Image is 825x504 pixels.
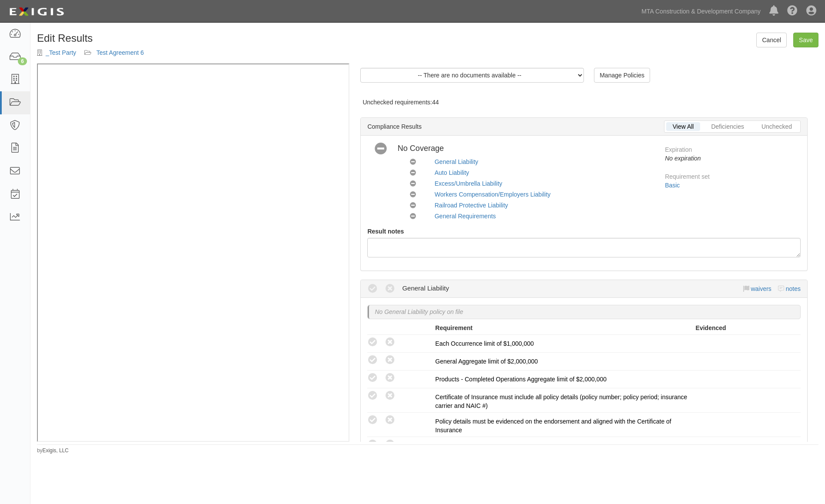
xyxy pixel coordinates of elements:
[435,213,496,220] a: General Requirements
[361,118,807,136] div: Compliance Results
[665,155,701,162] em: No expiration
[46,49,76,56] a: _Test Party
[435,340,533,347] span: Each Occurrence limit of $1,000,000
[666,122,701,131] a: View All
[362,98,439,107] div: Unchecked requirements:
[18,57,27,65] div: 6
[402,284,449,293] div: General Liability
[367,439,378,450] i: A policy must be added to this requirement section to set a compliance result
[793,33,818,47] a: Save
[435,376,607,383] span: Products - Completed Operations Aggregate limit of $2,000,000
[786,285,801,292] a: notes
[704,122,750,131] a: Deficiencies
[385,337,396,348] i: A policy must be added to this requirement section to set a compliance result
[410,181,416,187] i: No Coverage
[374,142,388,156] i: No Coverage
[410,159,416,165] i: No Coverage
[435,324,473,331] strong: Requirement
[637,3,765,20] a: MTA Construction & Development Company
[665,142,692,154] label: Expiration
[43,447,69,454] a: Exigis, LLC
[97,49,144,56] a: Test Agreement 6
[410,203,416,209] i: No Coverage
[410,192,416,198] i: No Coverage
[435,191,551,198] a: Workers Compensation/Employers Liability
[367,337,378,348] i: A policy must be added to this requirement section to set a compliance result
[37,447,69,454] small: by
[665,182,680,189] a: Basic
[435,180,503,187] a: Excess/Umbrella Liability
[432,98,439,107] div: 44
[756,33,787,47] a: Cancel
[385,355,396,366] i: A policy must be added to this requirement section to set a compliance result
[367,284,378,294] i: Compliant
[7,4,67,20] img: Logo
[385,284,396,294] i: Non-Compliant
[375,307,463,316] p: No General Liability policy on file
[385,415,396,426] i: A policy must be added to this requirement section to set a compliance result
[410,214,416,220] i: No Coverage
[385,373,396,384] i: A policy must be added to this requirement section to set a compliance result
[435,169,469,176] a: Auto Liability
[665,169,710,181] label: Requirement set
[435,418,671,434] span: Policy details must be evidenced on the endorsement and aligned with the Certificate of Insurance
[755,122,798,131] a: Unchecked
[435,394,687,409] span: Certificate of Insurance must include all policy details (policy number; policy period; insurance...
[696,324,726,331] strong: Evidenced
[367,373,378,384] i: A policy must be added to this requirement section to set a compliance result
[787,6,798,17] i: Help Center - Complianz
[751,285,771,292] a: waivers
[435,202,508,209] a: Railroad Protective Liability
[367,415,378,426] i: A policy must be added to this requirement section to set a compliance result
[385,391,396,401] i: A policy must be added to this requirement section to set a compliance result
[435,358,538,365] span: General Aggregate limit of $2,000,000
[367,227,404,236] label: Result notes
[435,158,478,165] a: General Liability
[367,391,378,401] i: A policy must be added to this requirement section to set a compliance result
[410,170,416,176] i: No Coverage
[398,144,645,153] h4: No Coverage
[385,439,396,450] i: A policy must be added to this requirement section to set a compliance result
[37,33,144,44] h1: Edit Results
[367,355,378,366] i: A policy must be added to this requirement section to set a compliance result
[594,68,650,83] a: Manage Policies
